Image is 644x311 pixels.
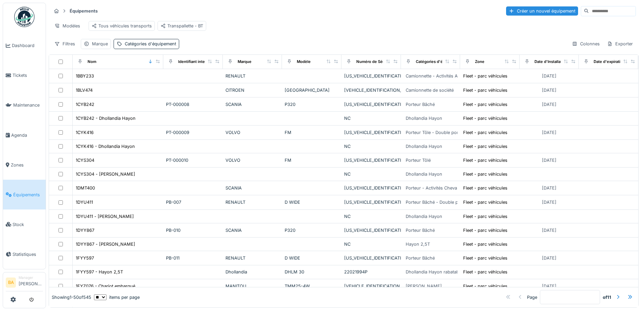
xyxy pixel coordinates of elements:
[406,101,435,108] div: Porteur Bâché
[225,269,280,275] div: Dhollandia
[604,39,636,49] div: Exporter
[463,283,507,289] div: Fleet - parc véhicules
[463,255,507,261] div: Fleet - parc véhicules
[13,221,43,228] span: Stock
[297,59,311,65] div: Modèle
[3,209,46,239] a: Stock
[344,115,398,121] div: NC
[285,269,339,275] div: DHLM 30
[166,101,220,108] div: PT-000008
[463,199,507,205] div: Fleet - parc véhicules
[6,275,43,291] a: BA Manager[PERSON_NAME]
[3,90,46,120] a: Maintenance
[76,213,134,220] div: 1DYU411 - [PERSON_NAME]
[344,185,398,191] div: [US_VEHICLE_IDENTIFICATION_NUMBER]
[225,101,280,108] div: SCANIA
[285,157,339,163] div: FM
[225,227,280,234] div: SCANIA
[406,87,454,93] div: Camionnette de société
[166,129,220,136] div: PT-000009
[94,294,140,301] div: items per page
[285,129,339,136] div: FM
[344,241,398,247] div: NC
[463,241,507,247] div: Fleet - parc véhicules
[542,227,556,234] div: [DATE]
[344,101,398,108] div: [US_VEHICLE_IDENTIFICATION_NUMBER]
[406,241,430,247] div: Hayon 2,5T
[11,132,43,138] span: Agenda
[406,115,442,121] div: Dhollandia Hayon
[225,283,280,289] div: MANITOU
[76,87,93,93] div: 1BLV474
[542,255,556,261] div: [DATE]
[92,23,152,29] div: Tous véhicules transports
[344,73,398,79] div: [US_VEHICLE_IDENTIFICATION_NUMBER]
[344,143,398,150] div: NC
[603,294,611,301] strong: of 11
[13,72,43,79] span: Tickets
[344,171,398,177] div: NC
[76,269,123,275] div: 1FYY597 - Hayon 2,5T
[475,59,484,65] div: Zone
[406,185,462,191] div: Porteur - Activités Chevaux
[406,171,442,177] div: Dhollandia Hayon
[225,87,280,93] div: CITROEN
[76,241,135,247] div: 1DYY867 - [PERSON_NAME]
[52,294,91,301] div: Showing 1 - 50 of 545
[285,227,339,234] div: P320
[166,227,220,234] div: PB-010
[406,73,484,79] div: Camionnette - Activités Atelier/Garage
[67,8,100,14] strong: Équipements
[344,129,398,136] div: [US_VEHICLE_IDENTIFICATION_NUMBER]
[14,7,34,27] img: Badge_color-CXgf-gQk.svg
[406,269,462,275] div: Dhollandia Hayon rabatable
[51,21,83,31] div: Modèles
[225,73,280,79] div: RENAULT
[12,42,43,49] span: Dashboard
[344,213,398,220] div: NC
[51,39,78,49] div: Filtres
[285,255,339,261] div: D WIDE
[463,87,507,93] div: Fleet - parc véhicules
[542,199,556,205] div: [DATE]
[344,87,398,93] div: [VEHICLE_IDENTIFICATION_NUMBER]
[542,283,556,289] div: [DATE]
[285,199,339,205] div: D WIDE
[178,59,211,65] div: Identifiant interne
[406,255,435,261] div: Porteur Bâché
[542,129,556,136] div: [DATE]
[542,73,556,79] div: [DATE]
[225,185,280,191] div: SCANIA
[13,192,43,198] span: Équipements
[534,59,568,65] div: Date d'Installation
[406,227,435,234] div: Porteur Bâché
[463,143,507,150] div: Fleet - parc véhicules
[11,162,43,168] span: Zones
[76,157,94,163] div: 1CYS304
[76,101,94,108] div: 1CYB242
[3,239,46,269] a: Statistiques
[238,59,252,65] div: Marque
[76,115,136,121] div: 1CYB242 - Dhollandia Hayon
[569,39,603,49] div: Colonnes
[125,41,176,47] div: Catégories d'équipement
[3,61,46,90] a: Tickets
[76,73,94,79] div: 1BBY233
[542,157,556,163] div: [DATE]
[285,87,339,93] div: [GEOGRAPHIC_DATA]
[506,6,578,16] div: Créer un nouvel équipement
[13,102,43,108] span: Maintenance
[527,294,537,301] div: Page
[463,269,507,275] div: Fleet - parc véhicules
[76,255,94,261] div: 1FYY597
[542,101,556,108] div: [DATE]
[285,101,339,108] div: P320
[92,41,108,47] div: Marque
[406,143,442,150] div: Dhollandia Hayon
[463,115,507,121] div: Fleet - parc véhicules
[463,185,507,191] div: Fleet - parc véhicules
[166,255,220,261] div: PB-011
[406,199,467,205] div: Porteur Bâché - Double ponts
[594,59,625,65] div: Date d'expiration
[3,150,46,180] a: Zones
